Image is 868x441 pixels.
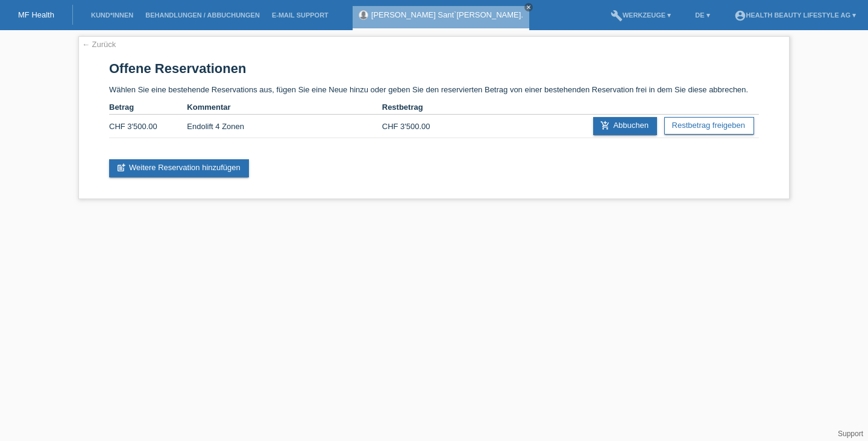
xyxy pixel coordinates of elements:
[109,61,759,76] h1: Offene Reservationen
[82,40,116,49] a: ← Zurück
[605,11,678,19] a: buildWerkzeuge ▾
[611,10,623,22] i: build
[109,115,187,138] td: CHF 3'500.00
[18,10,54,19] a: MF Health
[728,11,862,19] a: account_circleHealth Beauty Lifestyle AG ▾
[526,4,532,10] i: close
[593,117,657,135] a: add_shopping_cartAbbuchen
[266,11,335,19] a: E-Mail Support
[664,117,754,135] a: Restbetrag freigeben
[382,100,460,115] th: Restbetrag
[524,3,533,11] a: close
[116,163,126,173] i: post_add
[109,100,187,115] th: Betrag
[109,159,249,177] a: post_addWeitere Reservation hinzufügen
[85,11,139,19] a: Kund*innen
[838,430,863,438] a: Support
[78,36,790,199] div: Wählen Sie eine bestehende Reservations aus, fügen Sie eine Neue hinzu oder geben Sie den reservi...
[139,11,266,19] a: Behandlungen / Abbuchungen
[689,11,715,19] a: DE ▾
[187,100,382,115] th: Kommentar
[187,115,382,138] td: Endolift 4 Zonen
[600,121,610,130] i: add_shopping_cart
[382,115,460,138] td: CHF 3'500.00
[734,10,746,22] i: account_circle
[371,10,523,19] a: [PERSON_NAME] Sant`[PERSON_NAME].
